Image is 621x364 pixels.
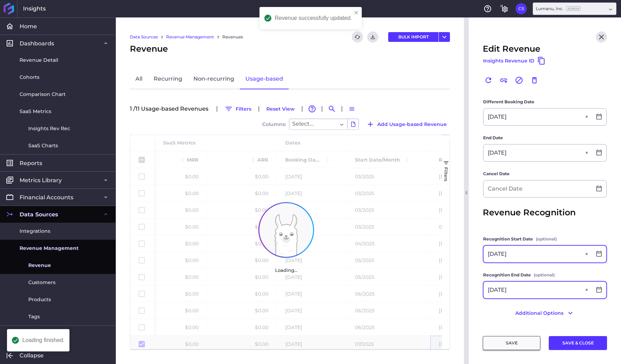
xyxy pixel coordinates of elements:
[513,75,525,86] button: Cancel
[22,337,65,343] div: Loading finished.
[20,177,62,184] span: Metrics Library
[498,75,509,86] button: Link
[20,211,58,218] span: Data Sources
[130,69,148,89] a: All
[222,34,243,40] a: Revenues
[240,69,289,89] a: Usage-based
[483,206,576,219] span: Revenue Recognition
[483,109,592,125] input: Select Date
[482,3,493,14] button: Help
[262,122,286,127] span: Columns:
[20,23,37,30] span: Home
[130,43,168,55] span: Revenue
[263,103,298,114] button: Reset View
[483,307,607,319] button: Additional Options
[483,336,540,350] button: SAVE
[388,32,438,42] button: BULK IMPORT
[130,106,213,112] div: 1 / 11 Usage-based Revenue s
[28,296,51,303] span: Products
[483,57,534,65] span: Insights Revenue ID
[549,336,607,350] button: SAVE & CLOSE
[483,144,592,161] input: Select Date
[20,159,42,167] span: Reports
[28,262,51,269] span: Revenue
[20,228,50,235] span: Integrations
[20,108,51,115] span: SaaS Metrics
[583,246,592,262] button: Close
[483,43,540,55] span: Edit Revenue
[20,74,39,81] span: Cohorts
[352,31,363,43] button: Refresh
[583,144,592,161] button: Close
[258,259,314,281] div: Loading...
[536,236,557,243] span: (optional)
[28,142,58,149] span: SaaS Charts
[166,34,214,40] a: Revenue Management
[483,170,510,177] span: Cancel Date
[439,32,450,42] button: User Menu
[516,3,527,14] button: User Menu
[483,75,494,86] button: Renew
[28,125,70,132] span: Insights Rev Rec
[377,120,447,128] span: Add Usage-based Revenue
[28,313,40,320] span: Tags
[20,245,79,252] span: Revenue Management
[148,69,188,89] a: Recurring
[596,31,607,43] button: Close
[326,103,338,114] button: Search by
[534,272,555,278] span: (optional)
[20,40,54,47] span: Dashboards
[483,55,546,66] button: Insights Revenue ID
[483,282,592,298] input: Select Date
[28,279,56,286] span: Customers
[221,103,254,114] button: Filters
[20,194,73,201] span: Financial Accounts
[483,246,592,262] input: Select Date
[483,134,503,141] span: End Date
[483,180,592,197] input: Cancel Date
[529,75,540,86] button: Delete
[130,34,158,40] a: Data Sources
[499,3,510,14] button: General Settings
[483,272,531,278] span: Recognition End Date
[536,6,581,12] div: Lumanu, Inc.
[533,2,616,15] div: Dropdown select
[188,69,240,89] a: Non-recurring
[583,109,592,125] button: Close
[483,236,533,243] span: Recognition Start Date
[20,91,66,98] span: Comparison Chart
[354,10,359,16] button: close
[443,167,449,181] span: Filters
[363,119,450,130] button: Add Usage-based Revenue
[292,120,319,128] input: Select...
[289,119,348,130] div: Dropdown select
[275,15,352,21] div: Revenue successfully updated.
[583,282,592,298] button: Close
[566,6,581,11] ins: Admin
[367,31,378,43] button: Download
[20,57,58,64] span: Revenue Detail
[483,98,534,105] span: Different Booking Date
